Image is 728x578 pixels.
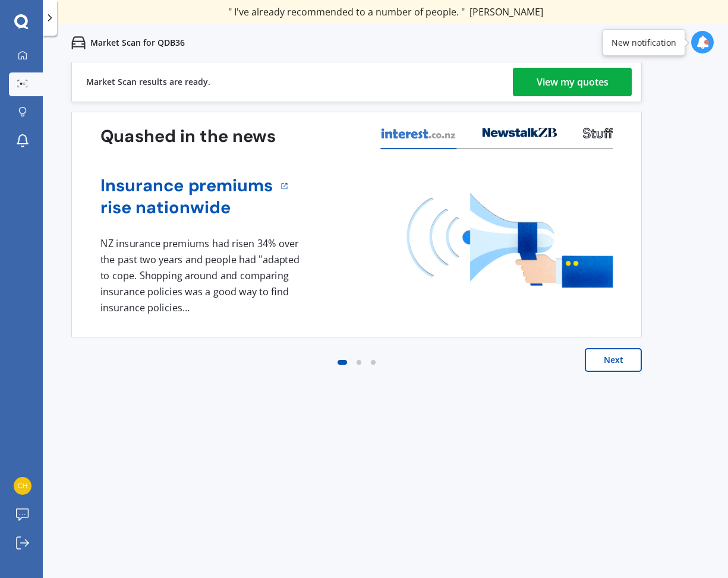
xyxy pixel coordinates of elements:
[100,125,276,147] h3: Quashed in the news
[585,348,642,372] button: Next
[612,37,676,49] div: New notification
[100,197,273,219] a: rise nationwide
[71,36,86,50] img: car.f15378c7a67c060ca3f3.svg
[14,477,31,495] img: dbb84076cf2db7cc4e16ae5e3aa4457f
[407,193,613,288] img: media image
[513,68,632,96] a: View my quotes
[86,62,210,102] div: Market Scan results are ready.
[537,68,609,96] div: View my quotes
[90,37,185,49] p: Market Scan for QDB36
[100,236,304,315] div: NZ insurance premiums had risen 34% over the past two years and people had "adapted to cope. Shop...
[100,175,273,197] a: Insurance premiums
